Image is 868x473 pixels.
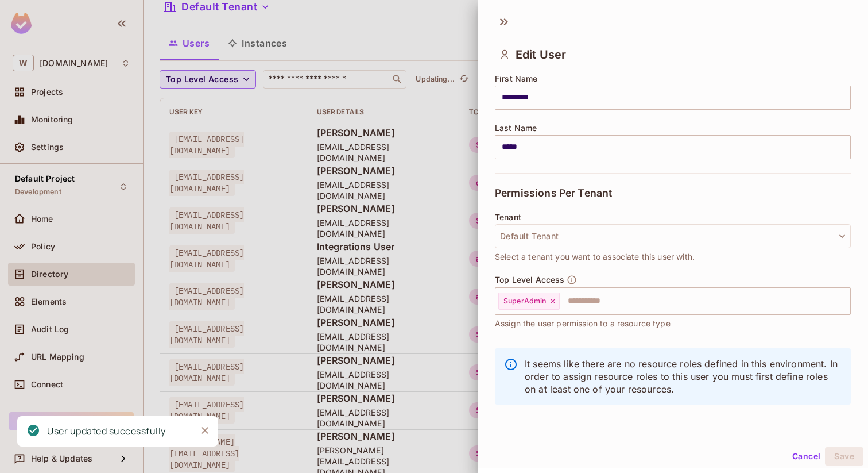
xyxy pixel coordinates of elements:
span: Assign the user permission to a resource type [495,317,671,330]
span: Tenant [495,213,521,222]
button: Save [825,447,863,466]
button: Open [844,299,847,302]
div: User updated successfully [47,424,166,439]
button: Default Tenant [495,224,851,248]
span: First Name [495,74,538,83]
button: Close [196,422,214,439]
div: SuperAdmin [498,293,560,310]
span: SuperAdmin [503,297,547,306]
span: Last Name [495,124,537,133]
span: Select a tenant you want to associate this user with. [495,251,695,263]
p: It seems like there are no resource roles defined in this environment. In order to assign resourc... [525,357,842,395]
span: Top Level Access [495,275,564,284]
span: Edit User [516,48,566,61]
span: Permissions Per Tenant [495,187,612,199]
button: Cancel [788,447,825,466]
